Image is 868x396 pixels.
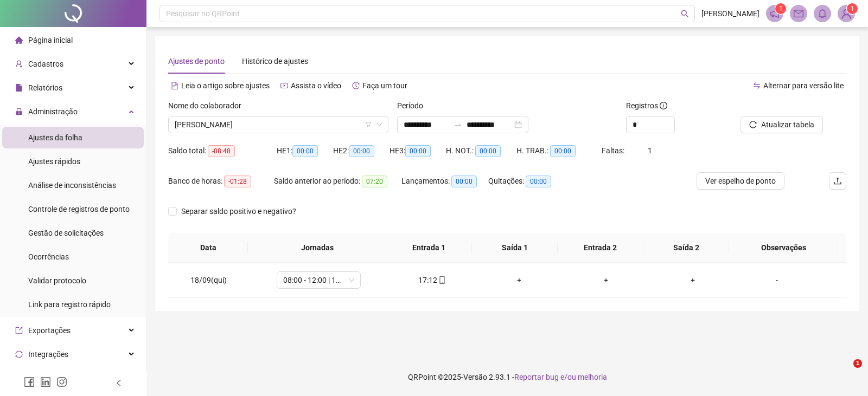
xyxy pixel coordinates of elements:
[454,120,462,129] span: swap-right
[28,83,62,92] span: Relatórios
[168,145,277,157] div: Saldo total:
[626,100,667,112] span: Registros
[175,116,382,133] span: FELIPE PEREIRA DE BRITO
[405,145,431,157] span: 00:00
[397,100,430,112] label: Período
[28,300,111,309] span: Link para registro rápido
[208,145,235,157] span: -08:48
[514,373,607,381] span: Reportar bug e/ou melhoria
[763,81,844,90] span: Alternar para versão lite
[28,60,63,68] span: Cadastros
[40,376,51,387] span: linkedin
[28,326,71,335] span: Exportações
[28,36,73,44] span: Página inicial
[28,276,86,285] span: Validar protocolo
[349,145,374,157] span: 00:00
[658,274,727,286] div: +
[738,242,829,254] span: Observações
[171,82,178,89] span: file-text
[729,233,838,263] th: Observações
[838,5,854,22] img: 33798
[526,176,551,187] span: 00:00
[779,5,783,12] span: 1
[15,327,23,334] span: export
[451,176,477,187] span: 00:00
[15,84,23,92] span: file
[643,233,729,263] th: Saída 2
[24,376,35,387] span: facebook
[831,359,857,385] iframe: Intercom live chat
[292,145,318,157] span: 00:00
[333,145,390,157] div: HE 2:
[277,145,333,157] div: HE 1:
[705,175,776,187] span: Ver espelho de ponto
[437,276,446,284] span: mobile
[168,233,248,263] th: Data
[376,121,382,128] span: down
[847,3,858,14] sup: Atualize o seu contato no menu Meus Dados
[15,60,23,68] span: user-add
[248,233,386,263] th: Jornadas
[168,57,225,66] span: Ajustes de ponto
[28,350,68,359] span: Integrações
[818,9,827,18] span: bell
[775,3,786,14] sup: 1
[753,82,761,89] span: swap
[398,274,467,286] div: 17:12
[181,81,270,90] span: Leia o artigo sobre ajustes
[274,175,401,187] div: Saldo anterior ao período:
[558,233,643,263] th: Entrada 2
[352,82,360,89] span: history
[168,100,248,112] label: Nome do colaborador
[365,121,372,128] span: filter
[833,177,842,185] span: upload
[770,9,780,18] span: notification
[484,274,554,286] div: +
[190,276,227,284] span: 18/09(qui)
[853,359,862,368] span: 1
[463,373,487,381] span: Versão
[15,36,23,44] span: home
[454,120,462,129] span: to
[15,350,23,358] span: sync
[28,181,116,190] span: Análise de inconsistências
[115,379,123,387] span: left
[28,157,80,166] span: Ajustes rápidos
[446,145,516,157] div: H. NOT.:
[741,116,823,133] button: Atualizar tabela
[386,233,472,263] th: Entrada 1
[794,9,803,18] span: mail
[28,133,82,142] span: Ajustes da folha
[28,107,78,116] span: Administração
[168,175,274,187] div: Banco de horas:
[749,121,757,128] span: reload
[745,274,809,286] div: -
[475,145,501,157] span: 00:00
[401,175,488,187] div: Lançamentos:
[177,205,301,217] span: Separar saldo positivo e negativo?
[681,10,689,18] span: search
[28,229,104,237] span: Gestão de solicitações
[362,81,407,90] span: Faça um tour
[488,175,573,187] div: Quitações:
[472,233,558,263] th: Saída 1
[390,145,446,157] div: HE 3:
[516,145,601,157] div: H. TRAB.:
[362,176,387,187] span: 07:20
[28,252,69,261] span: Ocorrências
[146,358,868,396] footer: QRPoint © 2025 - 2.93.1 -
[280,82,288,89] span: youtube
[15,108,23,115] span: lock
[242,57,308,66] span: Histórico de ajustes
[283,272,354,288] span: 08:00 - 12:00 | 13:00 - 17:48
[28,205,130,213] span: Controle de registros de ponto
[602,146,626,155] span: Faltas:
[851,5,854,12] span: 1
[571,274,641,286] div: +
[550,145,576,157] span: 00:00
[660,102,667,109] span: info-circle
[224,176,251,187] span: -01:28
[761,119,814,131] span: Atualizar tabela
[701,8,759,20] span: [PERSON_NAME]
[56,376,67,387] span: instagram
